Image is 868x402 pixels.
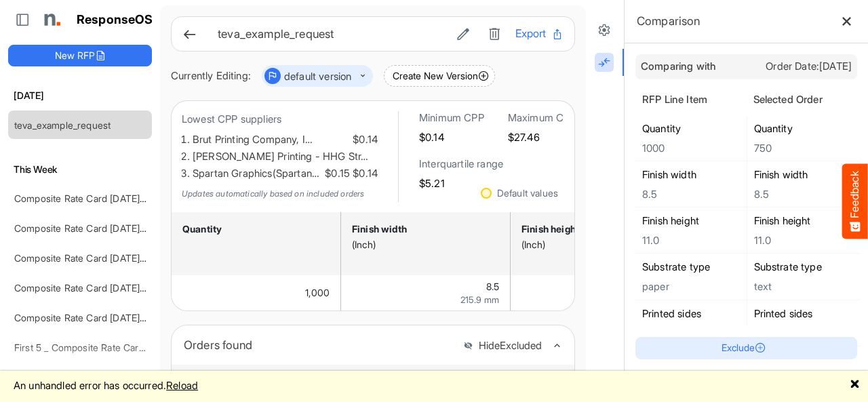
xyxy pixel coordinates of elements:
h6: Printed sides [642,307,740,321]
h5: paper [642,281,740,292]
div: Default values [497,188,558,198]
button: HideExcluded [463,340,542,352]
a: Reload [166,379,198,392]
a: Composite Rate Card [DATE]_smaller [14,222,175,234]
h6: Quantity [642,122,740,136]
span: Order Date: [DATE] [766,58,852,75]
span: 8.5 [486,281,499,292]
td: 1000 is template cell Column Header httpsnorthellcomontologiesmapping-rulesorderhasquantity [172,275,341,310]
button: Delete [484,25,505,43]
div: (Inch) [352,239,495,251]
button: Exclude [635,337,857,359]
h6: Maximum CPP [508,111,576,125]
li: [PERSON_NAME] Printing - HHG Str… [193,148,378,165]
a: Composite Rate Card [DATE]_smaller [14,282,175,294]
a: teva_example_request [14,119,111,131]
button: New RFP [8,45,152,66]
h6: Finish height [642,214,740,228]
a: First 5 _ Composite Rate Card [DATE] [14,342,177,353]
a: 🗙 [850,376,860,393]
span: 1,000 [305,287,330,298]
h6: This Week [8,162,152,177]
li: Brut Printing Company, I… [193,132,378,148]
td: 11 is template cell Column Header httpsnorthellcomontologiesmapping-rulesmeasurementhasfinishsize... [511,275,680,310]
h5: text [754,281,854,292]
h5: 11.0 [754,235,854,246]
button: Export [515,25,564,43]
em: Updates automatically based on included orders [182,188,364,199]
div: Currently Editing: [171,68,251,85]
h6: Comparison [637,12,701,31]
span: $0.15 [322,165,350,182]
li: Spartan Graphics(Spartan… [193,165,378,182]
button: Feedback [842,163,868,239]
td: 8.5 is template cell Column Header httpsnorthellcomontologiesmapping-rulesmeasurementhasfinishsiz... [341,275,511,310]
div: Quantity [182,223,325,235]
h5: 1000 [642,142,740,154]
img: Northell [37,6,64,33]
span: 215.9 mm [460,294,499,305]
h6: Substrate type [754,260,854,274]
span: Selected Order [753,93,823,106]
h5: $5.21 [419,178,503,189]
div: Orders found [184,336,453,355]
h6: Substrate type [642,260,740,274]
h6: Printed sides [754,307,854,321]
span: $0.14 [350,165,378,182]
div: Finish height [521,223,665,235]
div: Finish width [352,223,495,235]
a: Composite Rate Card [DATE]_smaller [14,193,175,204]
h6: Minimum CPP [419,111,484,125]
h5: 11.0 [642,235,740,246]
h6: [DATE] [8,88,152,103]
a: Composite Rate Card [DATE]_smaller [14,312,175,323]
span: RFP Line Item [642,93,707,106]
h6: Finish width [754,168,854,182]
h6: Finish width [642,168,740,182]
h1: ResponseOS [77,13,153,27]
button: Create New Version [384,65,495,87]
span: Comparing with [641,58,716,75]
h6: Quantity [754,122,854,136]
h5: 8.5 [754,188,854,200]
div: (Inch) [521,239,665,251]
p: Lowest CPP suppliers [182,111,378,128]
button: Edit [453,25,473,43]
h5: $27.46 [508,132,576,143]
h6: Finish height [754,214,854,228]
h5: 8.5 [642,188,740,200]
h6: teva_example_request [218,28,442,40]
h5: 750 [754,142,854,154]
h6: Interquartile range [419,157,503,171]
a: Composite Rate Card [DATE] mapping test_deleted [14,252,236,264]
span: $0.14 [350,132,378,148]
h5: $0.14 [419,132,484,143]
